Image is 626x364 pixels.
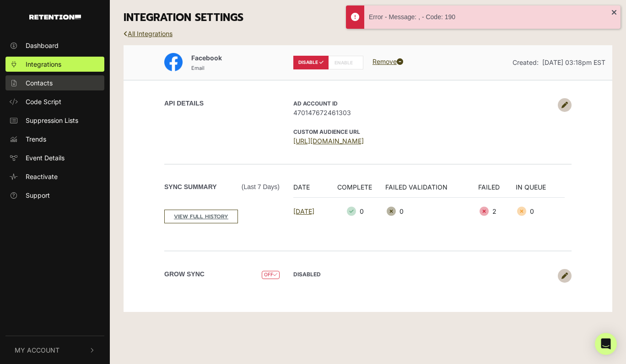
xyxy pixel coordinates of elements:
[328,56,363,69] label: ENABLE
[5,336,104,364] button: My Account
[385,197,479,225] td: 0
[478,182,515,198] th: FAILED
[330,197,385,225] td: 0
[293,271,321,278] strong: DISABLED
[5,132,104,147] a: Trends
[293,207,314,215] a: [DATE]
[595,333,617,355] div: Open Intercom Messenger
[5,57,104,72] a: Integrations
[478,197,515,225] td: 2
[293,100,338,107] strong: AD Account ID
[124,30,173,37] a: All Integrations
[293,128,360,135] strong: CUSTOM AUDIENCE URL
[5,150,104,165] a: Event Details
[29,15,81,20] img: Retention.com
[15,345,59,355] span: My Account
[26,134,46,144] span: Trends
[516,182,565,198] th: IN QUEUE
[26,41,59,50] span: Dashboard
[124,11,612,24] h3: INTEGRATION SETTINGS
[242,182,280,192] span: (Last 7 days)
[372,58,403,65] a: Remove
[513,58,539,66] span: Created:
[26,78,53,88] span: Contacts
[542,58,605,66] span: [DATE] 03:18pm EST
[293,56,329,69] label: DISABLE
[26,153,65,163] span: Event Details
[293,182,330,198] th: DATE
[5,188,104,203] a: Support
[293,108,553,117] span: 470147672461303
[164,269,205,279] label: Grow Sync
[26,116,78,125] span: Suppression Lists
[330,182,385,198] th: COMPLETE
[164,210,238,223] a: VIEW FULL HISTORY
[385,182,479,198] th: FAILED VALIDATION
[164,182,280,192] label: Sync Summary
[516,197,565,225] td: 0
[26,172,58,181] span: Reactivate
[5,169,104,184] a: Reactivate
[26,59,61,69] span: Integrations
[293,137,364,145] a: [URL][DOMAIN_NAME]
[164,99,204,108] label: API DETAILS
[26,190,50,200] span: Support
[5,75,104,90] a: Contacts
[5,94,104,109] a: Code Script
[5,113,104,128] a: Suppression Lists
[262,271,280,280] span: OFF
[164,53,183,71] img: Facebook
[26,97,61,106] span: Code Script
[191,65,205,71] small: Email
[369,12,611,22] div: Error - Message: , - Code: 190
[191,54,222,62] span: Facebook
[5,38,104,53] a: Dashboard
